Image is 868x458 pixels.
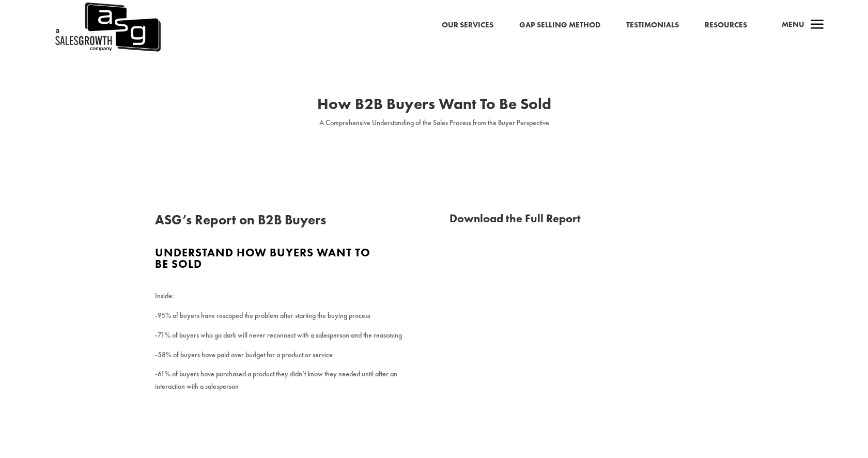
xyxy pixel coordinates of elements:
p: -61% of buyers have purchased a product they didn’t know they needed until after an interaction w... [155,368,419,393]
h3: Download the Full Report [450,213,713,230]
span: How B2B Buyers Want To Be Sold [317,94,551,114]
p: -58% of buyers have paid over budget for a product or service [155,349,419,369]
span: Understand how buyers want to be sold [155,245,370,271]
p: -71% of buyers who go dark will never reconnect with a salesperson and the reasoning [155,329,419,349]
p: -95% of buyers have rescoped the problem after starting the buying process [155,310,419,329]
p: Inside: [155,290,419,310]
span: ASG’s Report on B2B Buyers [155,211,326,228]
span: A Comprehensive Understanding of the Sales Process from the Buyer Perspective [319,118,549,127]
